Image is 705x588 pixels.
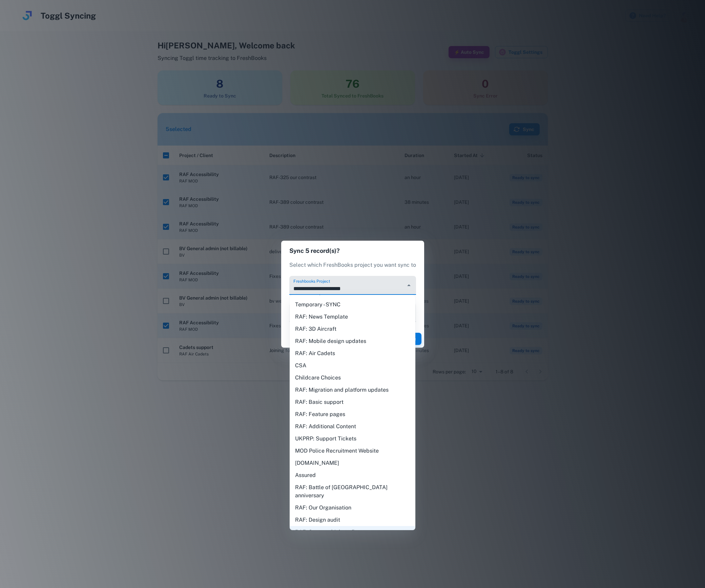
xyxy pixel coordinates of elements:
[290,514,415,526] li: RAF: Design audit
[290,396,415,408] li: RAF: Basic support
[290,311,415,323] li: RAF: News Template
[290,347,415,360] li: RAF: Air Cadets
[404,281,414,290] button: Close
[290,457,415,469] li: [DOMAIN_NAME]
[290,408,415,420] li: RAF: Feature pages
[290,372,415,384] li: Childcare Choices
[290,420,415,433] li: RAF: Additional Content
[290,323,415,335] li: RAF: 3D Aircraft
[290,469,415,481] li: Assured
[290,502,415,514] li: RAF: Our Organisation
[281,241,424,261] h2: Sync 5 record(s)?
[290,299,415,311] li: Temporary - SYNC
[290,335,415,347] li: RAF: Mobile design updates
[290,360,415,372] li: CSA
[290,384,415,396] li: RAF: Migration and platform updates
[293,278,330,284] label: Freshbooks Project
[290,433,415,445] li: UKPRP: Support Tickets
[290,481,415,502] li: RAF: Battle of [GEOGRAPHIC_DATA] anniversary
[289,261,416,269] p: Select which FreshBooks project you want sync to
[290,445,415,457] li: MOD Police Recruitment Website
[289,303,416,322] div: ​
[290,526,415,538] li: RAF: Support (ticketed)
